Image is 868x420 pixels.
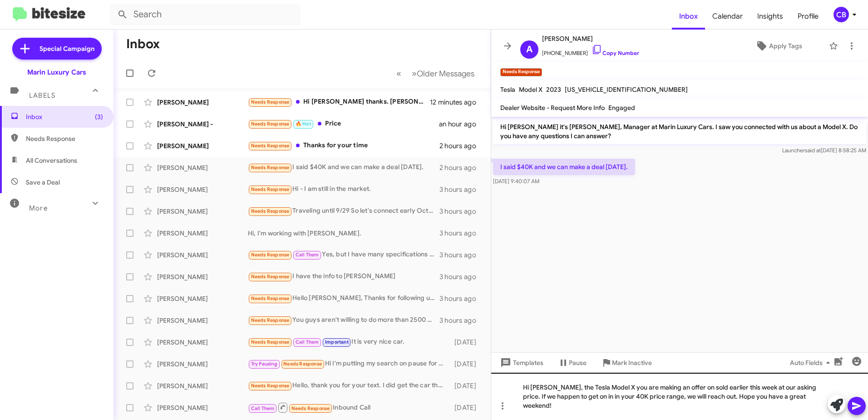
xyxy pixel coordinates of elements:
[391,64,407,83] button: Previous
[750,3,790,30] a: Insights
[805,147,821,154] span: said at
[391,64,480,83] nav: Page navigation example
[248,97,430,107] div: Hi [PERSON_NAME] thanks. [PERSON_NAME] has answered all my questions so far thanks!
[450,403,483,412] div: [DATE]
[439,120,483,129] div: an hour ago
[782,147,866,154] span: Launcher [DATE] 8:58:25 AM
[450,338,483,347] div: [DATE]
[157,207,248,216] div: [PERSON_NAME]
[498,355,543,371] span: Templates
[251,383,290,389] span: Needs Response
[439,207,483,216] div: 3 hours ago
[450,381,483,390] div: [DATE]
[493,119,866,144] p: Hi [PERSON_NAME] it's [PERSON_NAME], Manager at Marin Luxury Cars. I saw you connected with us ab...
[251,186,290,192] span: Needs Response
[608,104,635,112] span: Engaged
[248,250,439,260] div: Yes, but I have many specifications that are a must Color, white or black top and white with clou...
[248,119,439,129] div: Price
[565,85,688,94] span: [US_VEHICLE_IDENTIFICATION_NUMBER]
[29,91,55,100] span: Labels
[248,315,439,325] div: You guys aren't willing to do more than 2500 🤷🏻‍♂️
[439,294,483,303] div: 3 hours ago
[526,42,533,57] span: A
[157,141,248,150] div: [PERSON_NAME]
[157,98,248,107] div: [PERSON_NAME]
[248,293,439,304] div: Hello [PERSON_NAME], Thanks for following up. As nice as the ipace is, it's not on our short list...
[500,68,542,76] small: Needs Response
[251,295,290,301] span: Needs Response
[439,163,483,172] div: 2 hours ago
[157,229,248,238] div: [PERSON_NAME]
[283,361,322,367] span: Needs Response
[157,360,248,369] div: [PERSON_NAME]
[769,38,802,54] span: Apply Tags
[439,316,483,325] div: 3 hours ago
[296,252,319,258] span: Call Them
[157,338,248,347] div: [PERSON_NAME]
[157,403,248,412] div: [PERSON_NAME]
[569,355,587,371] span: Pause
[251,317,290,323] span: Needs Response
[291,405,330,411] span: Needs Response
[439,272,483,281] div: 3 hours ago
[251,121,290,127] span: Needs Response
[157,294,248,303] div: [PERSON_NAME]
[790,3,826,30] a: Profile
[126,37,160,51] h1: Inbox
[248,337,450,347] div: It is very nice car.
[412,68,417,79] span: »
[493,178,539,185] span: [DATE] 9:40:07 AM
[417,69,474,79] span: Older Messages
[248,402,450,413] div: Inbound Call
[826,7,858,22] button: CB
[157,163,248,172] div: [PERSON_NAME]
[439,185,483,194] div: 3 hours ago
[27,68,86,77] div: Marin Luxury Cars
[500,104,605,112] span: Dealer Website - Request More Info
[110,4,301,25] input: Search
[251,339,290,345] span: Needs Response
[396,68,401,79] span: «
[251,252,290,258] span: Needs Response
[325,339,349,345] span: Important
[783,355,841,371] button: Auto Fields
[251,99,290,105] span: Needs Response
[248,184,439,195] div: Hi - I am still in the market.
[39,44,94,53] span: Special Campaign
[491,355,551,371] button: Templates
[95,112,103,121] span: (3)
[248,271,439,282] div: I have the info to [PERSON_NAME]
[12,38,102,60] a: Special Campaign
[546,85,561,94] span: 2023
[296,121,311,127] span: 🔥 Hot
[439,141,483,150] div: 2 hours ago
[594,355,659,371] button: Mark Inactive
[248,380,450,391] div: Hello, thank you for your text. I did get the car that I was looking for. One minor complication ...
[732,38,824,54] button: Apply Tags
[672,3,705,30] a: Inbox
[29,204,48,212] span: More
[251,361,277,367] span: Try Pausing
[251,208,290,214] span: Needs Response
[705,3,750,30] a: Calendar
[157,316,248,325] div: [PERSON_NAME]
[296,339,319,345] span: Call Them
[519,85,542,94] span: Model X
[406,64,480,83] button: Next
[26,178,60,187] span: Save a Deal
[251,165,290,170] span: Needs Response
[430,98,483,107] div: 12 minutes ago
[157,250,248,260] div: [PERSON_NAME]
[439,229,483,238] div: 3 hours ago
[248,162,439,173] div: I said $40K and we can make a deal [DATE].
[439,250,483,260] div: 3 hours ago
[26,134,103,143] span: Needs Response
[592,50,639,56] a: Copy Number
[157,381,248,390] div: [PERSON_NAME]
[157,185,248,194] div: [PERSON_NAME]
[248,359,450,369] div: Hi I'm putting my search on pause for now, will reach out when I'm ready thank you!
[157,120,248,129] div: [PERSON_NAME] -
